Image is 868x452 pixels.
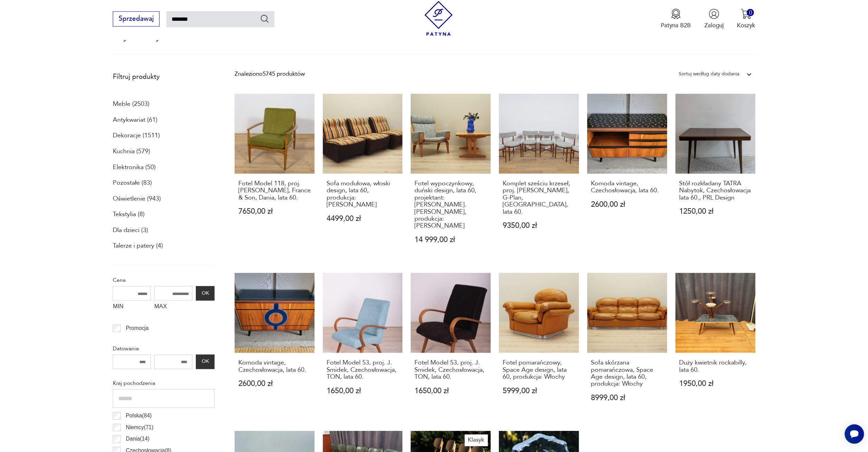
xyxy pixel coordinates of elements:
[113,276,214,285] p: Cena
[113,17,159,22] a: Sprzedawaj
[154,301,192,314] label: MAX
[844,424,864,444] iframe: Smartsupp widget button
[670,9,681,19] img: Ikona medalu
[113,177,152,189] a: Pozostałe (83)
[196,354,214,369] button: OK
[591,180,663,194] h3: Komoda vintage, Czechosłowacja, lata 60.
[126,324,149,333] p: Promocja
[411,273,491,418] a: Fotel Model 53, proj. J. Smidek, Czechosłowacja, TON, lata 60.Fotel Model 53, proj. J. Smidek, Cz...
[704,21,723,29] p: Zaloguj
[414,236,487,243] p: 14 999,00 zł
[113,162,156,173] a: Elektronika (50)
[499,94,579,260] a: Komplet sześciu krzeseł, proj. I. Kofod-Larsen, G-Plan, Wielka Brytania, lata 60.Komplet sześciu ...
[113,31,755,55] p: Wyniki wyszukiwania dla:
[414,387,487,395] p: 1650,00 zł
[411,94,491,260] a: Fotel wypoczynkowy, duński design, lata 60, projektant: Hans. J. Wegner, produkcja: GetamaFotel w...
[113,193,161,205] a: Oświetlenie (943)
[235,273,314,418] a: Komoda vintage, Czechosłowacja, lata 60.Komoda vintage, Czechosłowacja, lata 60.2600,00 zł
[737,9,755,29] button: 0Koszyk
[113,146,150,157] a: Kuchnia (579)
[414,180,487,230] h3: Fotel wypoczynkowy, duński design, lata 60, projektant: [PERSON_NAME]. [PERSON_NAME], produkcja: ...
[196,286,214,301] button: OK
[113,72,214,81] p: Filtruj produkty
[421,1,456,36] img: Patyna - sklep z meblami i dekoracjami vintage
[238,359,311,373] h3: Komoda vintage, Czechosłowacja, lata 60.
[126,434,150,443] p: Dania ( 14 )
[675,273,755,418] a: Duży kwietnik rockabilly, lata 60.Duży kwietnik rockabilly, lata 60.1950,00 zł
[326,215,399,222] p: 4499,00 zł
[503,387,575,395] p: 5999,00 zł
[661,9,691,29] a: Ikona medaluPatyna B2B
[126,423,154,432] p: Niemcy ( 71 )
[709,9,719,19] img: Ikonka użytkownika
[679,70,739,79] div: Sortuj według daty dodania
[113,130,160,141] a: Dekoracje (1511)
[113,98,149,110] a: Meble (2503)
[326,387,399,395] p: 1650,00 zł
[499,273,579,418] a: Fotel pomarańczowy, Space Age design, lata 60, produkcja: WłochyFotel pomarańczowy, Space Age des...
[260,14,270,24] button: Szukaj
[414,359,487,380] h3: Fotel Model 53, proj. J. Smidek, Czechosłowacja, TON, lata 60.
[704,9,723,29] button: Zaloguj
[591,394,663,402] p: 8999,00 zł
[661,21,691,29] p: Patyna B2B
[503,180,575,215] h3: Komplet sześciu krzeseł, proj. [PERSON_NAME], G-Plan, [GEOGRAPHIC_DATA], lata 60.
[679,380,751,387] p: 1950,00 zł
[679,359,751,373] h3: Duży kwietnik rockabilly, lata 60.
[238,208,311,215] p: 7650,00 zł
[113,114,157,126] a: Antykwariat (61)
[741,9,751,19] img: Ikona koszyka
[113,209,145,220] a: Tekstylia (8)
[591,359,663,388] h3: Sofa skórzana pomarańczowa, Space Age design, lata 60, produkcja: Włochy
[679,208,751,215] p: 1250,00 zł
[113,301,151,314] label: MIN
[238,180,311,201] h3: Fotel Model 118, proj. [PERSON_NAME], France & Son, Dania, lata 60.
[661,9,691,29] button: Patyna B2B
[113,379,214,388] p: Kraj pochodzenia
[737,21,755,29] p: Koszyk
[235,94,314,260] a: Fotel Model 118, proj. Grete Jalk, France & Son, Dania, lata 60.Fotel Model 118, proj. [PERSON_NA...
[326,359,399,380] h3: Fotel Model 53, proj. J. Smidek, Czechosłowacja, TON, lata 60.
[323,94,403,260] a: Sofa modułowa, włoski design, lata 60, produkcja: WłochySofa modułowa, włoski design, lata 60, pr...
[503,359,575,380] h3: Fotel pomarańczowy, Space Age design, lata 60, produkcja: Włochy
[591,201,663,208] p: 2600,00 zł
[113,224,148,236] a: Dla dzieci (3)
[113,344,214,353] p: Datowanie
[113,240,163,252] a: Talerze i patery (4)
[326,180,399,209] h3: Sofa modułowa, włoski design, lata 60, produkcja: [PERSON_NAME]
[113,11,159,27] button: Sprzedawaj
[503,222,575,229] p: 9350,00 zł
[126,411,152,420] p: Polska ( 84 )
[238,380,311,387] p: 2600,00 zł
[675,94,755,260] a: Stół rozkładany TATRA Nabytok, Czechosłowacja lata 60., PRL DesignStół rozkładany TATRA Nabytok, ...
[679,180,751,201] h3: Stół rozkładany TATRA Nabytok, Czechosłowacja lata 60., PRL Design
[587,273,667,418] a: Sofa skórzana pomarańczowa, Space Age design, lata 60, produkcja: WłochySofa skórzana pomarańczow...
[587,94,667,260] a: Komoda vintage, Czechosłowacja, lata 60.Komoda vintage, Czechosłowacja, lata 60.2600,00 zł
[323,273,403,418] a: Fotel Model 53, proj. J. Smidek, Czechosłowacja, TON, lata 60.Fotel Model 53, proj. J. Smidek, Cz...
[747,9,754,16] div: 0
[235,70,305,79] div: Znaleziono 5745 produktów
